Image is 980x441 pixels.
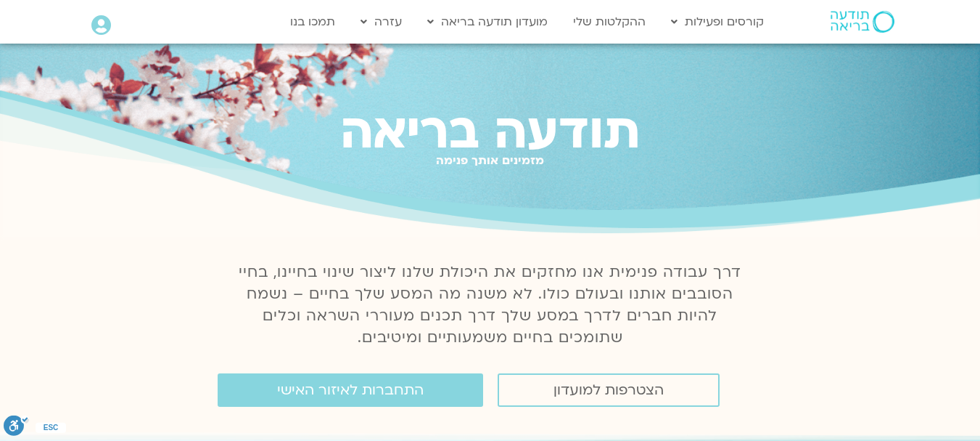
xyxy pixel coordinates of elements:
a: מועדון תודעה בריאה [420,8,555,36]
a: ההקלטות שלי [566,8,653,36]
a: תמכו בנו [283,8,342,36]
p: דרך עבודה פנימית אנו מחזקים את היכולת שלנו ליצור שינוי בחיינו, בחיי הסובבים אותנו ובעולם כולו. לא... [231,262,750,349]
a: עזרה [353,8,409,36]
a: התחברות לאיזור האישי [218,373,483,407]
a: הצטרפות למועדון [498,373,720,407]
span: התחברות לאיזור האישי [277,382,424,398]
a: קורסים ופעילות [664,8,771,36]
span: הצטרפות למועדון [553,382,664,398]
img: תודעה בריאה [831,11,894,33]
